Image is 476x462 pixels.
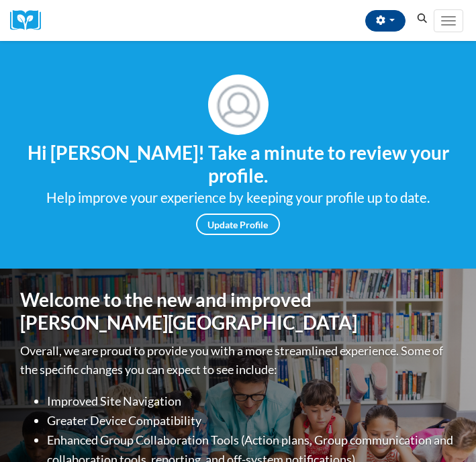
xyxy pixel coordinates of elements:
li: Greater Device Compatibility [47,411,456,430]
img: Profile Image [208,75,269,135]
a: Update Profile [196,214,280,235]
li: Improved Site Navigation [47,391,456,411]
div: Help improve your experience by keeping your profile up to date. [10,187,466,209]
img: Logo brand [10,10,50,31]
a: Cox Campus [10,10,50,31]
p: Overall, we are proud to provide you with a more streamlined experience. Some of the specific cha... [20,341,456,380]
button: Search [412,11,432,27]
h4: Hi [PERSON_NAME]! Take a minute to review your profile. [10,142,466,187]
button: Account Settings [365,10,406,32]
h1: Welcome to the new and improved [PERSON_NAME][GEOGRAPHIC_DATA] [20,289,456,334]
